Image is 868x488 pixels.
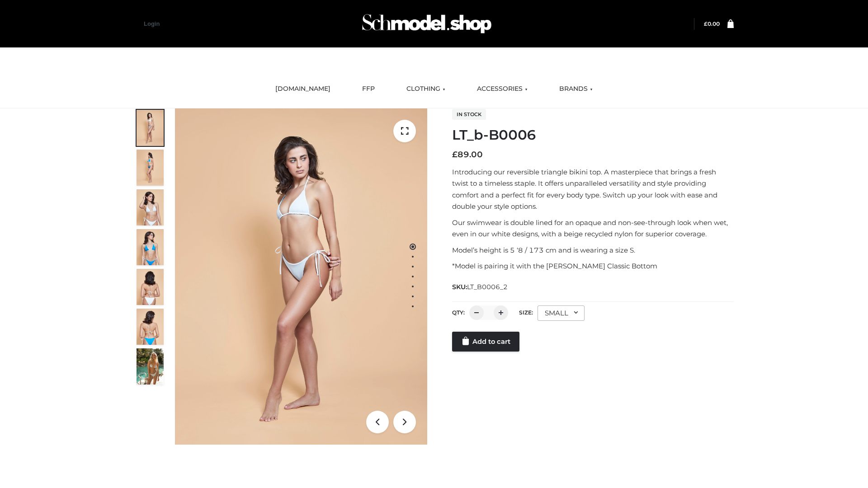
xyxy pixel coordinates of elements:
[552,79,599,99] a: BRANDS
[452,332,519,352] a: Add to cart
[137,150,164,186] img: ArielClassicBikiniTop_CloudNine_AzureSky_OW114ECO_2-scaled.jpg
[704,20,708,27] span: £
[400,79,452,99] a: CLOTHING
[452,109,486,120] span: In stock
[704,20,720,27] a: £0.00
[519,309,533,316] label: Size:
[452,260,734,272] p: *Model is pairing it with the [PERSON_NAME] Classic Bottom
[452,127,734,143] h1: LT_b-B0006
[452,244,734,256] p: Model’s height is 5 ‘8 / 173 cm and is wearing a size S.
[452,309,465,316] label: QTY:
[452,166,734,212] p: Introducing our reversible triangle bikini top. A masterpiece that brings a fresh twist to a time...
[467,283,508,291] span: LT_B0006_2
[355,79,382,99] a: FFP
[470,79,534,99] a: ACCESSORIES
[144,20,160,27] a: Login
[137,269,164,305] img: ArielClassicBikiniTop_CloudNine_AzureSky_OW114ECO_7-scaled.jpg
[704,20,720,27] bdi: 0.00
[175,108,427,445] img: LT_b-B0006
[452,282,509,292] span: SKU:
[137,348,164,385] img: Arieltop_CloudNine_AzureSky2.jpg
[538,305,585,321] div: SMALL
[137,110,164,146] img: ArielClassicBikiniTop_CloudNine_AzureSky_OW114ECO_1-scaled.jpg
[137,229,164,265] img: ArielClassicBikiniTop_CloudNine_AzureSky_OW114ECO_4-scaled.jpg
[137,309,164,345] img: ArielClassicBikiniTop_CloudNine_AzureSky_OW114ECO_8-scaled.jpg
[359,6,495,42] img: Schmodel Admin 964
[452,217,734,240] p: Our swimwear is double lined for an opaque and non-see-through look when wet, even in our white d...
[452,150,458,160] span: £
[137,189,164,225] img: ArielClassicBikiniTop_CloudNine_AzureSky_OW114ECO_3-scaled.jpg
[452,150,483,160] bdi: 89.00
[269,79,337,99] a: [DOMAIN_NAME]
